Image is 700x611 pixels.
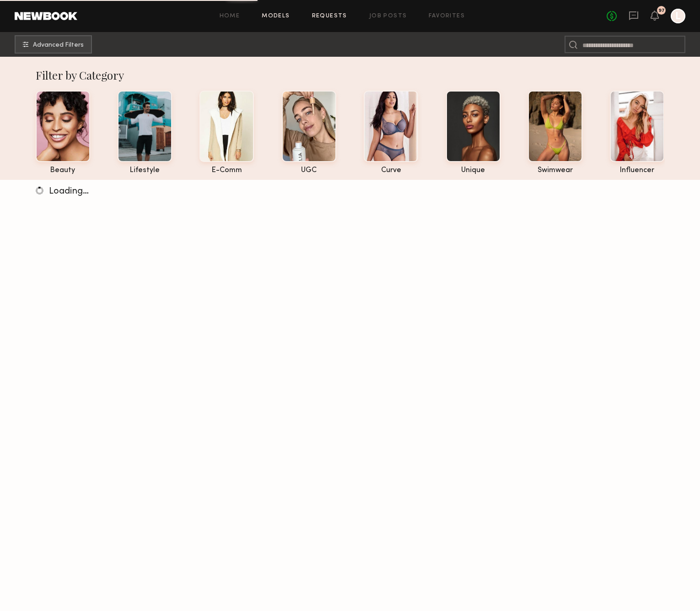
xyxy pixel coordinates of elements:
a: Home [220,13,240,19]
span: Loading… [49,187,89,196]
button: Advanced Filters [15,35,92,54]
div: curve [364,167,418,174]
div: lifestyle [118,167,172,174]
a: Job Posts [369,13,407,19]
a: Requests [312,13,347,19]
a: L [671,9,685,23]
div: beauty [36,167,90,174]
div: 97 [658,8,665,13]
div: influencer [610,167,664,174]
span: Advanced Filters [33,42,84,49]
div: unique [446,167,501,174]
div: Filter by Category [36,68,665,82]
div: e-comm [199,167,254,174]
div: UGC [282,167,336,174]
a: Favorites [429,13,465,19]
div: swimwear [528,167,582,174]
a: Models [262,13,290,19]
